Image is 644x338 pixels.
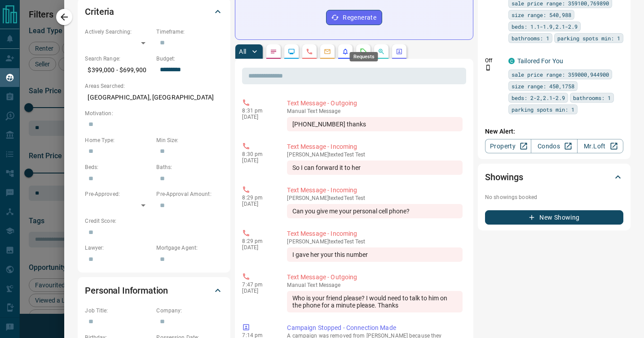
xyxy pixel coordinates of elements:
p: Text Message - Outgoing [287,99,463,108]
p: Actively Searching: [85,28,152,36]
p: [GEOGRAPHIC_DATA], [GEOGRAPHIC_DATA] [85,90,223,105]
p: 8:29 pm [242,195,273,201]
p: Text Message - Incoming [287,142,463,152]
h2: Personal Information [85,283,168,298]
svg: Listing Alerts [342,48,349,55]
span: sale price range: 359000,944900 [512,70,609,79]
p: [PERSON_NAME] texted Test Test [287,195,463,201]
div: Requests [350,52,378,61]
div: So I can forward it to her [287,160,463,175]
p: Home Type: [85,136,152,144]
p: New Alert: [485,127,623,136]
div: Who is your friend please? I would need to talk to him on the phone for a minute please. Thanks [287,291,463,312]
p: Lawyer: [85,244,152,252]
p: Credit Score: [85,217,223,225]
p: $399,000 - $699,900 [85,63,152,78]
p: [DATE] [242,288,273,294]
svg: Notes [270,48,277,55]
p: Pre-Approved: [85,190,152,198]
p: [DATE] [242,114,273,120]
div: I gave her your this number [287,247,463,262]
p: 8:31 pm [242,108,273,114]
p: [DATE] [242,157,273,164]
a: Property [485,139,531,153]
span: bathrooms: 1 [573,93,611,102]
span: manual [287,282,306,288]
div: Showings [485,166,623,188]
p: 8:29 pm [242,238,273,244]
div: Can you give me your personal cell phone? [287,204,463,218]
p: Text Message - Outgoing [287,273,463,282]
button: New Showing [485,210,623,225]
svg: Lead Browsing Activity [288,48,295,55]
p: Timeframe: [156,28,223,36]
p: Text Message [287,108,463,114]
div: Criteria [85,1,223,22]
div: [PHONE_NUMBER] thanks [287,117,463,131]
button: Regenerate [326,10,382,25]
p: Pre-Approval Amount: [156,190,223,198]
svg: Calls [306,48,313,55]
p: All [239,48,246,55]
p: Areas Searched: [85,82,223,90]
p: No showings booked [485,193,623,201]
p: Min Size: [156,136,223,144]
svg: Opportunities [378,48,385,55]
span: parking spots min: 1 [512,105,574,114]
svg: Agent Actions [396,48,403,55]
p: Off [485,56,503,65]
p: Company: [156,307,223,315]
a: Condos [531,139,577,153]
p: Baths: [156,163,223,171]
p: Budget: [156,55,223,63]
span: parking spots min: 1 [557,34,620,43]
div: Personal Information [85,280,223,301]
a: Mr.Loft [577,139,623,153]
p: Search Range: [85,55,152,63]
span: bathrooms: 1 [512,34,549,43]
p: 7:47 pm [242,282,273,288]
p: Text Message - Incoming [287,186,463,195]
span: size range: 450,1758 [512,82,574,91]
p: Text Message [287,282,463,288]
p: [PERSON_NAME] texted Test Test [287,152,463,158]
p: Job Title: [85,307,152,315]
p: Text Message - Incoming [287,229,463,238]
p: Mortgage Agent: [156,244,223,252]
svg: Emails [324,48,331,55]
svg: Push Notification Only [485,65,491,71]
span: beds: 2-2,2.1-2.9 [512,93,565,102]
p: [PERSON_NAME] texted Test Test [287,238,463,245]
p: [DATE] [242,244,273,251]
p: Campaign Stopped - Connection Made [287,323,463,333]
span: beds: 1.1-1.9,2.1-2.9 [512,22,578,31]
p: [DATE] [242,201,273,207]
p: Beds: [85,163,152,171]
a: Tailored For You [517,57,563,65]
h2: Showings [485,170,523,184]
p: 8:30 pm [242,151,273,157]
p: Motivation: [85,109,223,117]
span: size range: 540,988 [512,10,571,19]
span: manual [287,108,306,114]
h2: Criteria [85,4,114,19]
div: condos.ca [508,58,515,64]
